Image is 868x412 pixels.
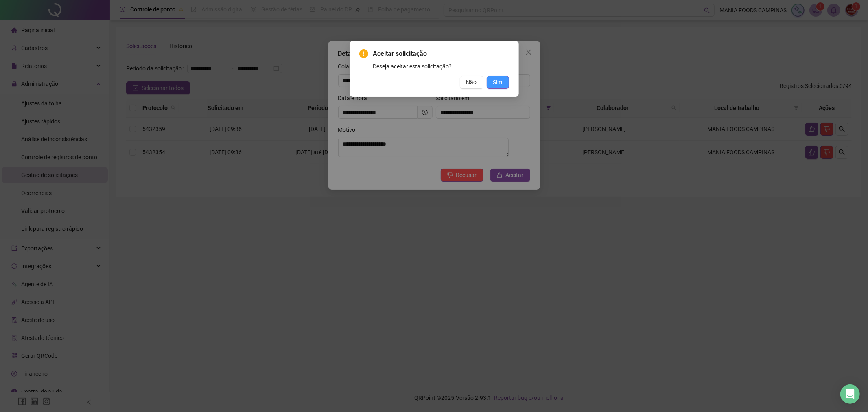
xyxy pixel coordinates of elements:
div: Open Intercom Messenger [840,384,860,404]
div: Deseja aceitar esta solicitação? [373,62,509,71]
span: exclamation-circle [359,49,368,58]
span: Aceitar solicitação [373,49,509,59]
span: Sim [493,78,503,87]
button: Sim [487,76,509,89]
button: Não [460,76,483,89]
span: Não [466,78,477,87]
